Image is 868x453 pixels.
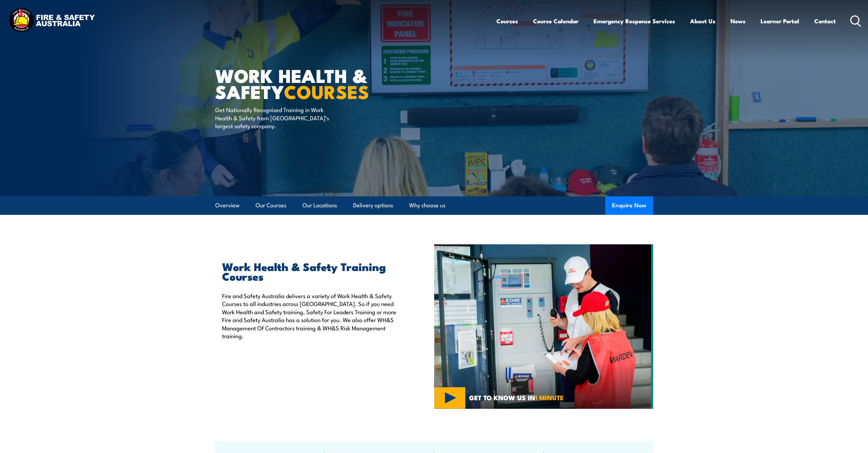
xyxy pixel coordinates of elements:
a: News [730,12,746,30]
a: Course Calendar [533,12,579,30]
a: Overview [215,196,239,215]
a: Emergency Response Services [594,12,675,30]
a: Courses [496,12,518,30]
button: Enquire Now [605,196,653,215]
span: GET TO KNOW US IN [469,394,564,401]
p: Fire and Safety Australia delivers a variety of Work Health & Safety Courses to all industries ac... [222,292,403,340]
strong: COURSES [284,77,369,105]
a: Our Locations [302,196,337,215]
strong: 1 MINUTE [535,392,564,402]
h1: Work Health & Safety [215,67,384,99]
img: Workplace Health & Safety COURSES [434,244,653,409]
a: Learner Portal [761,12,799,30]
a: Our Courses [256,196,286,215]
a: Why choose us [409,196,445,215]
a: Contact [814,12,836,30]
p: Get Nationally Recognised Training in Work Health & Safety from [GEOGRAPHIC_DATA]’s largest safet... [215,106,340,130]
a: About Us [690,12,715,30]
a: Delivery options [353,196,393,215]
h2: Work Health & Safety Training Courses [222,261,403,281]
